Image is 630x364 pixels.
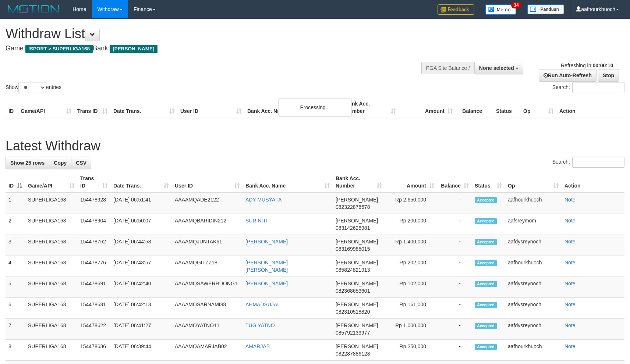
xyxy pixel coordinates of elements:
td: 154478928 [77,193,110,214]
span: Show 25 rows [10,160,45,166]
th: Bank Acc. Name [244,97,342,118]
th: Status: activate to sort column ascending [472,172,505,193]
span: ISPORT > SUPERLIGA168 [25,45,93,53]
h1: Latest Withdraw [6,139,624,153]
a: CSV [71,157,91,169]
img: panduan.png [527,4,564,14]
a: [PERSON_NAME] [245,281,288,286]
a: [PERSON_NAME] [245,239,288,245]
th: Game/API [18,97,74,118]
th: Game/API: activate to sort column ascending [25,172,77,193]
td: aafdysreynoch [505,319,562,340]
td: 154478691 [77,277,110,298]
span: Copy 083142628981 to clipboard [336,225,370,231]
select: Showentries [18,82,46,93]
span: [PERSON_NAME] [336,343,378,349]
a: Note [564,281,576,286]
th: Bank Acc. Number: activate to sort column ascending [333,172,385,193]
span: Accepted [475,302,497,308]
td: SUPERLIGA168 [25,340,77,361]
th: Trans ID: activate to sort column ascending [77,172,110,193]
a: Note [564,301,576,307]
a: [PERSON_NAME] [PERSON_NAME] [245,260,288,273]
td: 154478636 [77,340,110,361]
td: - [437,340,472,361]
td: 154478776 [77,256,110,277]
span: Copy 085792133977 to clipboard [336,330,370,336]
td: 154478681 [77,298,110,319]
td: - [437,214,472,235]
span: [PERSON_NAME] [336,218,378,224]
th: Balance: activate to sort column ascending [437,172,472,193]
span: Copy 082287886128 to clipboard [336,351,370,357]
td: SUPERLIGA168 [25,235,77,256]
th: ID: activate to sort column descending [6,172,25,193]
h1: Withdraw List [6,26,413,41]
th: User ID [177,97,244,118]
a: AHMADSUJAI [245,301,279,307]
td: Rp 1,000,000 [385,319,437,340]
a: Stop [598,69,619,82]
td: 8 [6,340,25,361]
th: Trans ID [74,97,110,118]
td: [DATE] 06:50:07 [110,214,172,235]
td: - [437,319,472,340]
span: Accepted [475,260,497,266]
td: AAAAMQBARIDIN212 [172,214,243,235]
td: Rp 250,000 [385,340,437,361]
span: [PERSON_NAME] [336,197,378,203]
input: Search: [572,82,624,93]
td: - [437,235,472,256]
label: Search: [552,82,624,93]
th: Action [562,172,624,193]
th: Amount: activate to sort column ascending [385,172,437,193]
a: Note [564,218,576,224]
td: 5 [6,277,25,298]
td: 154478622 [77,319,110,340]
th: Op: activate to sort column ascending [505,172,562,193]
td: aafhourkhuoch [505,256,562,277]
td: SUPERLIGA168 [25,193,77,214]
span: CSV [76,160,86,166]
td: SUPERLIGA168 [25,277,77,298]
a: Note [564,322,576,328]
td: aafdysreynoch [505,277,562,298]
td: [DATE] 06:42:13 [110,298,172,319]
th: User ID: activate to sort column ascending [172,172,243,193]
td: 4 [6,256,25,277]
img: MOTION_logo.png [6,4,61,15]
span: Copy [54,160,67,166]
td: 3 [6,235,25,256]
span: Accepted [475,218,497,224]
th: Date Trans. [110,97,177,118]
button: None selected [474,62,523,74]
th: Status [493,97,520,118]
span: [PERSON_NAME] [336,281,378,286]
td: Rp 102,000 [385,277,437,298]
th: Bank Acc. Number [342,97,399,118]
th: Date Trans.: activate to sort column ascending [110,172,172,193]
span: [PERSON_NAME] [336,239,378,245]
td: 2 [6,214,25,235]
td: SUPERLIGA168 [25,214,77,235]
td: 154478762 [77,235,110,256]
td: [DATE] 06:44:58 [110,235,172,256]
th: Amount [399,97,456,118]
td: Rp 161,000 [385,298,437,319]
a: Copy [49,157,71,169]
td: aafdysreynoch [505,235,562,256]
td: aafhourkhuoch [505,340,562,361]
span: Accepted [475,323,497,329]
span: [PERSON_NAME] [336,260,378,265]
td: 1 [6,193,25,214]
td: Rp 200,000 [385,214,437,235]
strong: 00:00:10 [592,63,613,68]
input: Search: [572,157,624,168]
td: 6 [6,298,25,319]
a: TUGIYATNO [245,322,275,328]
td: Rp 1,400,000 [385,235,437,256]
a: Run Auto-Refresh [539,69,597,82]
td: 154478904 [77,214,110,235]
label: Show entries [6,82,61,93]
span: Copy 083169985015 to clipboard [336,246,370,252]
